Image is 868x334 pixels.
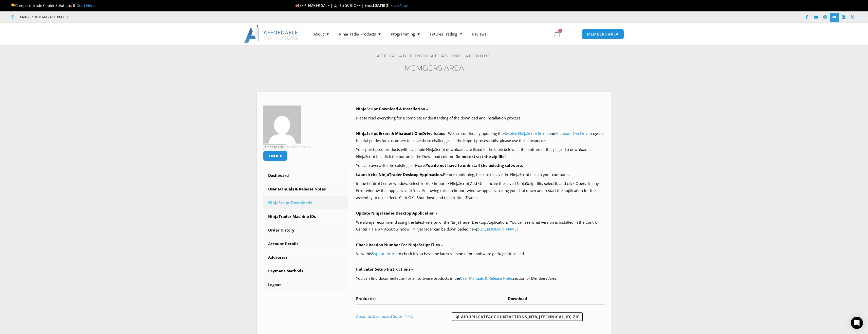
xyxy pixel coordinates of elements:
p: Your purchased products with available NinjaScript downloads are listed in the table below, at th... [356,146,605,160]
a: [URL][DOMAIN_NAME] [478,226,518,232]
nav: Account pages [263,169,349,291]
span: Mon - Fri: 8:00 AM – 6:00 PM EST [19,14,68,20]
p: Please read everything for a complete understanding of the download and installation process. [356,115,605,122]
span: Download [508,296,527,301]
img: c39c8ddedc70301cf1980d047c64a80624ce35373e3bf1909ba5ef880e14724a [263,106,301,144]
p: Before continuing, be sure to save the NinjaScript files to your computer. [356,171,605,178]
b: Launch the NinjaTrader Desktop Application. [356,172,443,177]
a: Support Article [372,251,398,256]
a: Resolve NinjaScript Errors [504,131,549,136]
a: Accounts Dashboard Suite - 1 PC [356,314,413,319]
img: LogoAI [244,25,299,43]
a: NinjaScript Downloads [263,196,349,209]
img: 🍂 [296,4,299,7]
strong: [DATE] [373,3,391,8]
p: View this to check if you have the latest version of our software packages installed. [356,250,605,257]
b: Update NinjaTrader Desktop Application – [356,210,438,216]
span: Product(s) [356,296,376,301]
a: AIDuplicateAccountActions_NT8_[TECHNICAL_ID].zip [452,312,583,321]
a: Save Now [391,3,408,8]
div: Open Intercom Messenger [851,317,863,329]
a: Futures Trading [425,28,467,40]
a: Order History [263,224,349,237]
span: MEMBERS AREA [587,32,619,36]
img: ⌛ [385,4,389,7]
b: NinjaScript Errors & Microsoft OneDrive Issues – [356,131,448,136]
b: Indicator Setup Instructions – [356,267,413,272]
a: Logout [263,278,349,291]
a: MEMBERS AREA [582,29,624,39]
span: SEPTEMBER SALE | Up To 50% OFF | Ends [295,3,373,8]
span: 0 [558,29,562,33]
a: Programming [386,28,425,40]
a: Addresses [263,251,349,264]
a: Reviews [467,28,491,40]
b: Check Version Number For NinjaScript Files – [356,242,443,247]
img: 🏆 [11,4,15,7]
a: Dashboard [263,169,349,182]
p: In the Control Center window, select Tools > Import > NinjaScript Add-On. Locate the saved NinjaS... [356,180,605,201]
a: User Manuals & Release Notes [460,276,513,281]
a: NinjaTrader Machine IDs [263,210,349,223]
nav: Menu [308,28,548,40]
b: NinjaScript Download & Installation – [356,106,428,111]
a: About [308,28,334,40]
img: 🥇 [72,4,76,7]
a: Members Area [404,64,464,72]
a: Affordable Indicators, Inc. Account [377,54,491,58]
p: We are continually updating the and pages as helpful guides for customers to solve these challeng... [356,130,605,144]
a: Account Details [263,237,349,251]
p: We always recommend using the latest version of the NinjaTrader Desktop Application. You can see ... [356,219,605,233]
span: Compare Trade Copier Solutions [11,3,95,8]
b: You do not have to uninstall the existing software. [426,163,523,168]
a: Payment Methods [263,265,349,278]
a: User Manuals & Release Notes [263,183,349,196]
a: NinjaTrader Products [334,28,386,40]
b: Do not extract the zip file! [455,154,506,159]
p: You can overwrite the existing software. [356,162,605,169]
iframe: Customer reviews powered by Trustpilot [75,14,151,20]
a: Microsoft OneDrive [555,131,589,136]
p: You can find documentation for all software products in the section of Members Area. [356,275,605,282]
a: Start Here [77,3,95,8]
a: 0 [546,27,568,41]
